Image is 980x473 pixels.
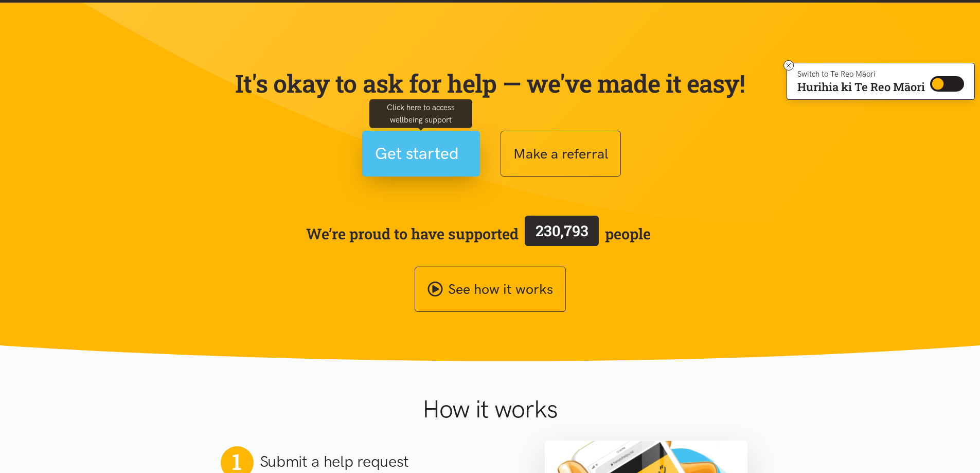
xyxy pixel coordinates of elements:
[797,82,925,92] p: Hurihia ki Te Reo Māori
[797,71,925,77] p: Switch to Te Reo Māori
[375,141,459,167] span: Get started
[519,214,605,254] a: 230,793
[306,214,651,254] span: We’re proud to have supported people
[369,99,472,128] div: Click here to access wellbeing support
[362,131,480,177] button: Get started
[233,68,747,98] p: It's okay to ask for help — we've made it easy!
[415,267,566,312] a: See how it works
[536,221,589,240] span: 230,793
[501,131,621,177] button: Make a referral
[322,394,658,424] h1: How it works
[260,451,409,472] h2: Submit a help request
